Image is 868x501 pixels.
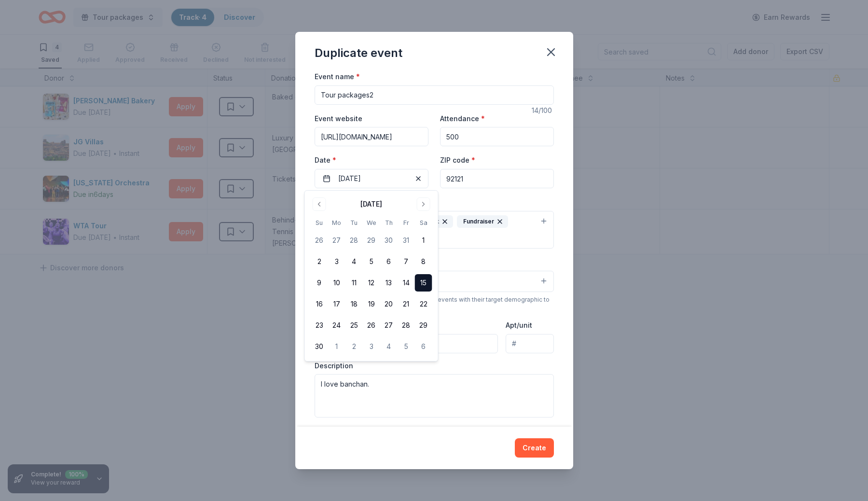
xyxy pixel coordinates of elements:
button: 26 [363,317,380,334]
div: [DATE] [360,198,382,210]
label: Event name [315,72,360,82]
button: 16 [311,295,328,313]
button: 2 [345,338,363,355]
input: 12345 (U.S. only) [440,169,554,188]
button: Go to previous month [313,197,326,211]
button: [DATE] [315,169,428,188]
button: 30 [311,338,328,355]
button: 22 [415,295,432,313]
button: 5 [398,338,415,355]
button: 29 [415,317,432,334]
button: 27 [328,232,345,249]
button: 31 [398,232,415,249]
th: Monday [328,218,345,228]
button: 9 [311,274,328,292]
th: Sunday [311,218,328,228]
div: Duplicate event [315,45,402,61]
label: Description [315,361,353,371]
th: Friday [398,218,415,228]
button: 25 [345,317,363,334]
button: 10 [328,274,345,292]
button: 12 [363,274,380,292]
button: 17 [328,295,345,313]
button: 19 [363,295,380,313]
label: Apt/unit [506,320,532,330]
th: Wednesday [363,218,380,228]
button: 7 [398,253,415,270]
label: ZIP code [440,155,475,165]
button: 27 [380,317,398,334]
button: 21 [398,295,415,313]
button: 6 [380,253,398,270]
button: 28 [398,317,415,334]
label: Event website [315,114,362,124]
button: 13 [380,274,398,292]
button: 14 [398,274,415,292]
button: 11 [345,274,363,292]
button: 1 [328,338,345,355]
button: 15 [415,274,432,292]
button: 18 [345,295,363,313]
button: 2 [311,253,328,270]
button: 8 [415,253,432,270]
button: 23 [311,317,328,334]
textarea: I love banchan. [315,374,554,417]
input: Spring Fundraiser [315,85,554,105]
input: https://www... [315,127,428,146]
button: 20 [380,295,398,313]
button: 6 [415,338,432,355]
button: 4 [380,338,398,355]
button: Create [515,438,554,458]
label: Attendance [440,114,485,124]
button: 4 [345,253,363,270]
button: 1 [415,232,432,249]
button: 28 [345,232,363,249]
th: Thursday [380,218,398,228]
th: Saturday [415,218,432,228]
button: 29 [363,232,380,249]
button: 3 [328,253,345,270]
button: 24 [328,317,345,334]
button: Go to next month [417,197,430,211]
button: 30 [380,232,398,249]
button: 5 [363,253,380,270]
div: 14 /100 [532,105,554,116]
label: Date [315,155,428,165]
input: # [506,334,553,353]
input: 20 [440,127,554,146]
button: 3 [363,338,380,355]
div: Fundraiser [457,215,508,228]
button: 26 [311,232,328,249]
th: Tuesday [345,218,363,228]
